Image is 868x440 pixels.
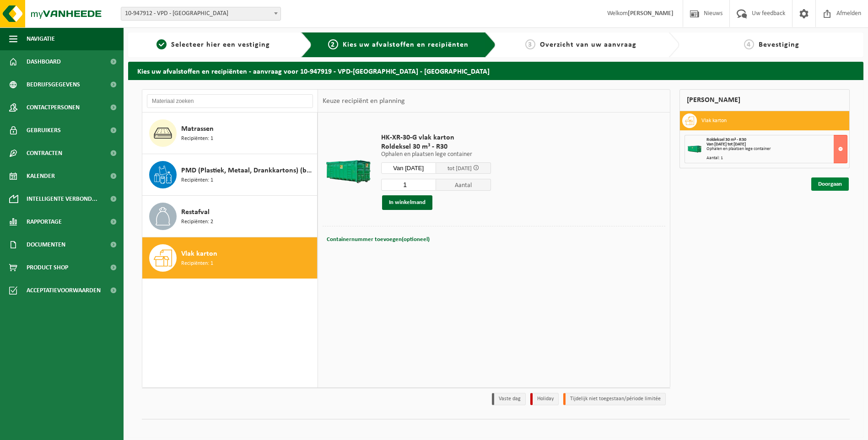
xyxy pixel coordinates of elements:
[447,166,472,172] span: tot [DATE]
[27,119,61,142] span: Gebruikers
[171,41,270,48] span: Selecteer hier een vestiging
[128,62,863,80] h2: Kies uw afvalstoffen en recipiënten - aanvraag voor 10-947919 - VPD-[GEOGRAPHIC_DATA] - [GEOGRAPH...
[27,279,101,302] span: Acceptatievoorwaarden
[679,89,850,111] div: [PERSON_NAME]
[381,142,491,151] span: Roldeksel 30 m³ - R30
[327,236,430,242] span: Containernummer toevoegen(optioneel)
[27,27,55,50] span: Navigatie
[706,147,847,151] div: Ophalen en plaatsen lege container
[343,41,469,48] span: Kies uw afvalstoffen en recipiënten
[181,248,217,259] span: Vlak karton
[706,142,746,147] strong: Van [DATE] tot [DATE]
[27,142,62,165] span: Contracten
[530,393,559,405] li: Holiday
[381,162,436,174] input: Selecteer datum
[133,39,294,50] a: 1Selecteer hier een vestiging
[147,94,313,108] input: Materiaal zoeken
[27,233,65,256] span: Documenten
[492,393,526,405] li: Vaste dag
[181,176,213,185] span: Recipiënten: 1
[142,196,318,237] button: Restafval Recipiënten: 2
[27,188,97,210] span: Intelligente verbond...
[27,210,62,233] span: Rapportage
[563,393,666,405] li: Tijdelijk niet toegestaan/période limitée
[181,207,210,218] span: Restafval
[318,90,410,113] div: Keuze recipiënt en planning
[142,154,318,196] button: PMD (Plastiek, Metaal, Drankkartons) (bedrijven) Recipiënten: 1
[326,233,431,246] button: Containernummer toevoegen(optioneel)
[27,256,68,279] span: Product Shop
[27,73,80,96] span: Bedrijfsgegevens
[142,237,318,279] button: Vlak karton Recipiënten: 1
[156,39,167,49] span: 1
[181,165,315,176] span: PMD (Plastiek, Metaal, Drankkartons) (bedrijven)
[381,151,491,158] p: Ophalen en plaatsen lege container
[142,113,318,154] button: Matrassen Recipiënten: 1
[706,156,847,161] div: Aantal: 1
[27,165,55,188] span: Kalender
[706,137,746,142] span: Roldeksel 30 m³ - R30
[121,7,280,20] span: 10-947912 - VPD - ASSE
[382,195,432,210] button: In winkelmand
[27,96,80,119] span: Contactpersonen
[181,134,213,143] span: Recipiënten: 1
[381,133,491,142] span: HK-XR-30-G vlak karton
[525,39,535,49] span: 3
[744,39,754,49] span: 4
[328,39,338,49] span: 2
[759,41,799,48] span: Bevestiging
[181,123,214,134] span: Matrassen
[436,179,491,191] span: Aantal
[27,50,61,73] span: Dashboard
[181,218,213,226] span: Recipiënten: 2
[121,7,281,21] span: 10-947912 - VPD - ASSE
[701,113,727,128] h3: Vlak karton
[628,10,674,17] strong: [PERSON_NAME]
[540,41,636,48] span: Overzicht van uw aanvraag
[181,259,213,268] span: Recipiënten: 1
[811,177,849,191] a: Doorgaan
